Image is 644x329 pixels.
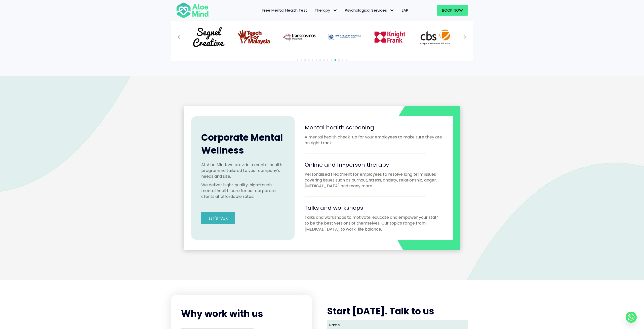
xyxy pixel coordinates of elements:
[442,8,463,13] span: Book Now
[192,21,225,53] div: Slide 11 of 5
[305,134,443,146] p: A mental health check-up for your employees to make sure they are on right track.
[328,21,361,53] div: Slide 14 of 5
[238,21,270,53] div: Slide 12 of 5
[201,182,285,200] p: We deliver high- quality, high-touch mental health care for our corporate clients at affordable r...
[346,59,347,61] a: 14
[262,8,307,13] span: Free Mental Health Test
[402,8,408,13] span: EAP
[341,5,398,16] a: Psychological ServicesPsychological Services: submenu
[305,204,363,212] span: Talks and workshops
[201,212,235,224] a: Let's Talk
[305,214,443,232] p: Talks and workshops to motivate, educate and empower your staff to be the best versions of themse...
[304,59,306,61] a: 3
[259,5,311,16] a: Free Mental Health Test
[437,5,468,16] a: Book Now
[338,59,340,61] a: 12
[238,21,270,53] img: Aloe Mind Malaysia | Mental Healthcare Services in Malaysia and Singapore
[176,2,209,19] img: Aloe mind Logo
[316,59,317,61] a: 6
[297,59,298,61] a: 1
[192,21,225,53] img: Aloe Mind Malaysia | Mental Healthcare Services in Malaysia and Singapore
[626,312,637,323] a: Whatsapp
[181,307,263,320] span: Why work with us
[305,171,443,189] p: Personalised treatment for employees to resolve long term issues covering issues such as burnout,...
[305,161,389,169] span: Online and In-person therapy
[315,8,337,13] span: Therapy
[319,59,321,61] a: 7
[398,5,412,16] a: EAP
[374,21,406,53] img: Aloe Mind Malaysia | Mental Healthcare Services in Malaysia and Singapore
[201,131,283,157] span: Corporate Mental Wellness
[215,5,412,16] nav: Menu
[201,162,285,179] p: At Aloe Mind, we provide a mental health programme tailored to your company’s needs and size.
[342,59,343,61] a: 13
[388,7,395,14] span: Psychological Services: submenu
[327,305,468,318] h2: Start [DATE]. Talk to us
[328,21,361,53] img: Aloe Mind Malaysia | Mental Healthcare Services in Malaysia and Singapore
[283,21,316,53] div: Slide 13 of 5
[345,8,394,13] span: Psychological Services
[308,59,309,61] a: 4
[283,21,316,53] img: Aloe Mind Malaysia | Mental Healthcare Services in Malaysia and Singapore
[331,59,332,61] a: 10
[323,59,325,61] a: 8
[312,59,313,61] a: 5
[301,59,302,61] a: 2
[327,59,328,61] a: 9
[419,21,452,53] img: Aloe Mind Malaysia | Mental Healthcare Services in Malaysia and Singapore
[305,124,374,131] span: Mental health screening
[311,5,341,16] a: TherapyTherapy: submenu
[209,216,228,221] span: Let's Talk
[331,7,339,14] span: Therapy: submenu
[335,59,336,61] a: 11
